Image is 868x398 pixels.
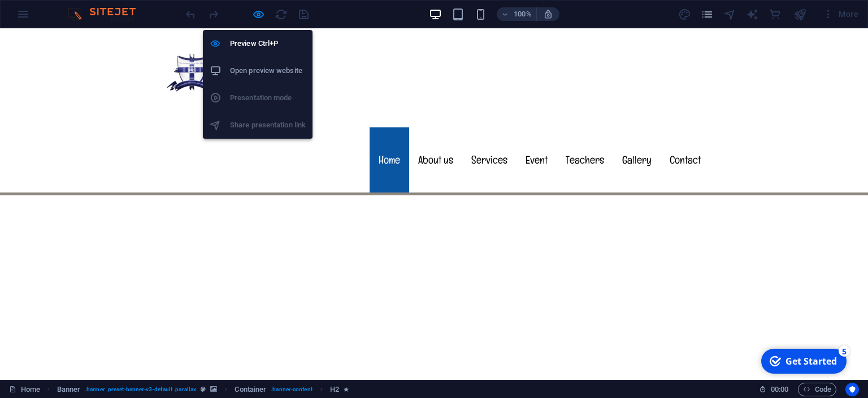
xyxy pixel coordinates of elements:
[803,383,831,396] span: Code
[235,383,266,396] span: Click to select. Double-click to edit
[497,7,537,21] button: 100%
[543,9,553,19] i: On resize automatically adjust zoom level to fit chosen device.
[409,99,462,164] a: About us
[9,383,40,396] a: Click to cancel selection. Double-click to open Pages
[779,385,780,393] span: :
[845,383,859,396] button: Usercentrics
[514,7,532,21] h6: 100%
[57,383,349,396] nav: breadcrumb
[230,64,306,78] h6: Open preview website
[613,99,661,164] a: Gallery
[759,383,789,396] h6: Session time
[661,99,710,164] a: Contact
[85,383,196,396] span: . banner .preset-banner-v3-default .parallax
[6,5,92,29] div: Get Started 5 items remaining, 0% complete
[517,99,557,164] a: Event
[31,11,82,23] div: Get Started
[271,383,312,396] span: . banner-content
[462,99,517,164] a: Services
[57,383,81,396] span: Click to select. Double-click to edit
[330,383,339,396] span: Click to select. Double-click to edit
[201,386,206,392] i: This element is a customizable preset
[370,99,409,164] a: Home
[344,386,349,392] i: Element contains an animation
[230,37,306,50] h6: Preview Ctrl+P
[84,1,95,12] div: 5
[798,383,836,396] button: Code
[771,383,788,396] span: 00 00
[65,7,150,21] img: Editor Logo
[701,7,714,21] button: pages
[557,99,613,164] a: Teachers
[210,386,217,392] i: This element contains a background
